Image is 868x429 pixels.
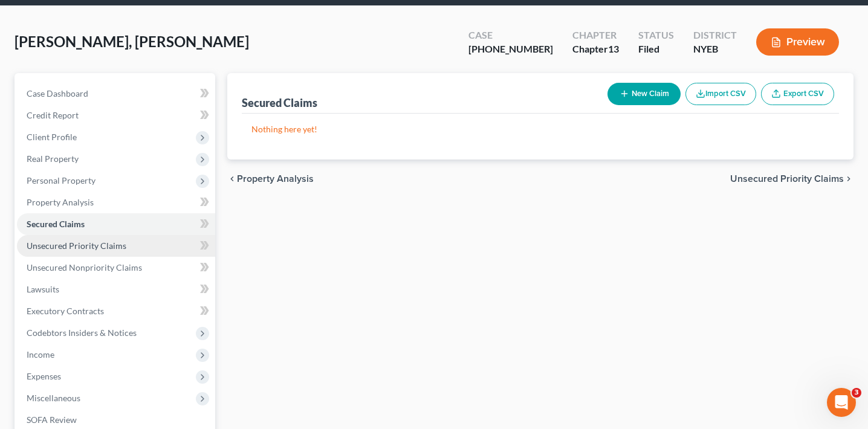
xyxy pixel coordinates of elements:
[572,42,619,56] div: Chapter
[693,42,737,56] div: NYEB
[27,284,59,294] span: Lawsuits
[608,43,619,54] span: 13
[607,83,681,105] button: New Claim
[17,279,215,300] a: Lawsuits
[27,219,85,229] span: Secured Claims
[27,393,80,403] span: Miscellaneous
[827,388,856,417] iframe: Intercom live chat
[468,28,553,42] div: Case
[761,83,834,105] a: Export CSV
[27,110,79,120] span: Credit Report
[27,88,88,98] span: Case Dashboard
[638,28,674,42] div: Status
[17,257,215,279] a: Unsecured Nonpriority Claims
[844,174,853,184] i: chevron_right
[730,174,844,184] span: Unsecured Priority Claims
[693,28,737,42] div: District
[27,262,142,273] span: Unsecured Nonpriority Claims
[27,371,61,381] span: Expenses
[17,83,215,105] a: Case Dashboard
[572,28,619,42] div: Chapter
[27,327,137,338] span: Codebtors Insiders & Notices
[730,174,853,184] button: Unsecured Priority Claims chevron_right
[15,33,249,50] span: [PERSON_NAME], [PERSON_NAME]
[27,197,94,207] span: Property Analysis
[227,174,237,184] i: chevron_left
[685,83,756,105] button: Import CSV
[17,192,215,213] a: Property Analysis
[251,123,829,135] p: Nothing here yet!
[638,42,674,56] div: Filed
[27,240,126,251] span: Unsecured Priority Claims
[17,235,215,257] a: Unsecured Priority Claims
[227,174,314,184] button: chevron_left Property Analysis
[756,28,839,56] button: Preview
[468,42,553,56] div: [PHONE_NUMBER]
[17,213,215,235] a: Secured Claims
[27,175,96,185] span: Personal Property
[27,153,79,164] span: Real Property
[237,174,314,184] span: Property Analysis
[27,306,104,316] span: Executory Contracts
[17,300,215,322] a: Executory Contracts
[27,132,77,142] span: Client Profile
[27,414,77,425] span: SOFA Review
[17,105,215,126] a: Credit Report
[27,349,54,360] span: Income
[242,95,317,110] div: Secured Claims
[852,388,861,398] span: 3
